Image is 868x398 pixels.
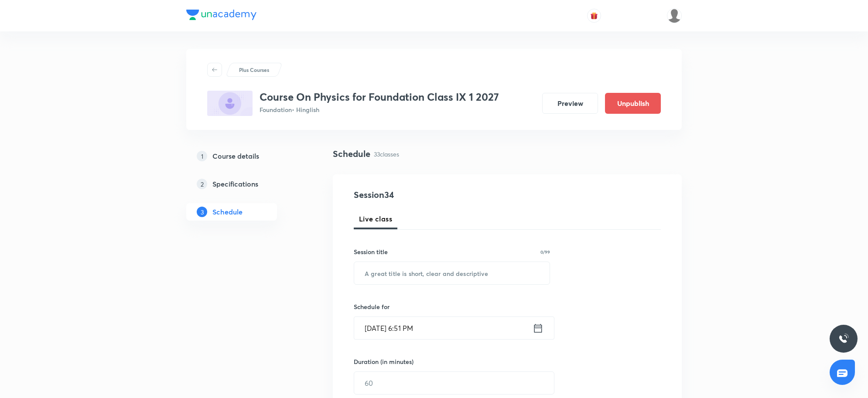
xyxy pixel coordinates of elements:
[587,9,601,23] button: avatar
[186,175,305,193] a: 2Specifications
[354,188,513,201] h4: Session 34
[838,333,849,344] img: ttu
[590,12,598,20] img: avatar
[186,10,256,22] a: Company Logo
[542,93,598,114] button: Preview
[239,66,269,74] p: Plus Courses
[212,151,259,161] h5: Course details
[186,147,305,165] a: 1Course details
[354,357,413,366] h6: Duration (in minutes)
[212,207,243,217] h5: Schedule
[667,8,682,23] img: Devendra Kumar
[333,147,370,160] h4: Schedule
[354,372,554,394] input: 60
[186,10,256,20] img: Company Logo
[197,207,207,217] p: 3
[359,214,392,224] span: Live class
[260,105,499,114] p: Foundation • Hinglish
[197,179,207,189] p: 2
[212,179,258,189] h5: Specifications
[207,91,253,116] img: 0D9E72E9-7BDA-47B5-8431-3C1B6607381C_plus.png
[374,150,399,159] p: 33 classes
[260,91,499,103] h3: Course On Physics for Foundation Class IX 1 2027
[605,93,661,114] button: Unpublish
[354,247,388,256] h6: Session title
[197,151,207,161] p: 1
[354,302,550,311] h6: Schedule for
[354,262,550,284] input: A great title is short, clear and descriptive
[540,250,550,254] p: 0/99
